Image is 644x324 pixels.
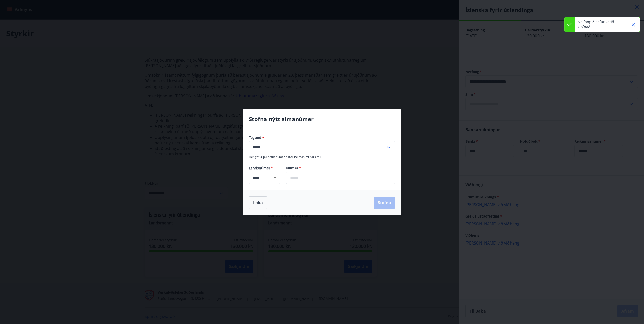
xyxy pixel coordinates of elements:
h4: Stofna nýtt símanúmer [249,115,395,123]
p: Netfangið hefur verið stofnað [578,19,622,30]
div: Númer [286,172,395,184]
button: Loka [249,196,267,209]
span: Landsnúmer [249,166,280,171]
button: Open [271,174,278,181]
label: Tegund [249,135,395,140]
label: Númer [286,166,395,171]
span: Hér getur þú nefnt númerið (t.d. heimasími, farsími) [249,155,321,159]
button: Close [629,21,638,29]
